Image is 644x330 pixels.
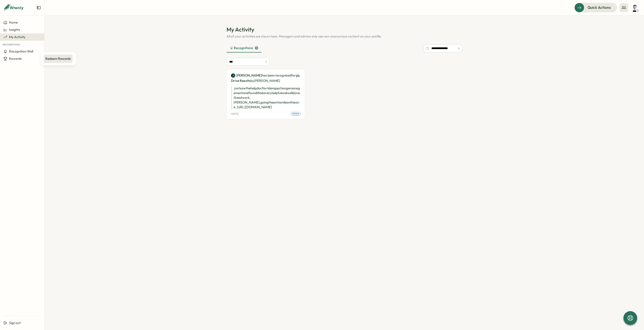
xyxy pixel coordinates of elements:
div: Recognitions [230,46,258,50]
button: Quick Actions [574,3,617,12]
a: Nick Milum[PERSON_NAME] [231,73,262,78]
span: Home [9,20,18,24]
span: given [292,112,299,115]
span: My Activity [9,35,25,39]
button: Expand sidebar [37,6,41,10]
img: Josh Andrews [631,4,639,12]
span: Quick Actions [587,5,611,10]
span: for [291,73,296,77]
h1: My Activity [227,26,462,33]
p: All of your activities are shown here. Managers and admins only see non-anonymous content on your... [227,34,462,39]
img: Nick Milum [231,73,235,78]
span: Recognition Wall [9,49,33,53]
span: Rewards [9,57,22,61]
span: Sign out [9,321,21,325]
span: Insights [9,28,20,32]
p: Just saw the help doc for rider app change management and found it to be very helpful and well do... [231,86,301,109]
div: 1 [255,46,258,50]
div: Redeem Rewards [45,56,71,61]
a: Redeem Rewards [44,55,73,63]
p: has been recognized by [PERSON_NAME] [231,73,301,83]
p: [DATE] [231,112,239,115]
